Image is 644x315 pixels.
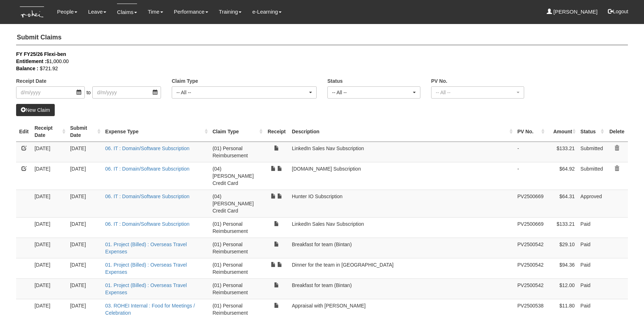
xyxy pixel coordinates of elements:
[289,190,514,217] td: Hunter IO Subscription
[172,86,317,99] button: -- All --
[546,121,577,142] th: Amount : activate to sort column ascending
[105,262,187,275] a: 01. Project (Billed) : Overseas Travel Expenses
[289,258,514,278] td: Dinner for the team in [GEOGRAPHIC_DATA]
[172,77,198,85] label: Claim Type
[105,282,187,295] a: 01. Project (Billed) : Overseas Travel Expenses
[514,142,546,162] td: -
[219,4,242,20] a: Training
[67,278,102,299] td: [DATE]
[85,86,93,99] span: to
[289,121,514,142] th: Description : activate to sort column ascending
[546,258,577,278] td: $94.36
[105,221,190,227] a: 06. IT : Domain/Software Subscription
[577,162,606,190] td: Submitted
[577,278,606,299] td: Paid
[436,89,515,96] div: -- All --
[31,278,67,299] td: [DATE]
[117,4,137,20] a: Claims
[105,194,190,199] a: 06. IT : Domain/Software Subscription
[102,121,210,142] th: Expense Type : activate to sort column ascending
[546,278,577,299] td: $12.00
[210,278,264,299] td: (01) Personal Reimbursement
[577,217,606,238] td: Paid
[105,166,190,172] a: 06. IT : Domain/Software Subscription
[57,4,77,20] a: People
[16,58,47,64] b: Entitlement :
[105,242,187,254] a: 01. Project (Billed) : Overseas Travel Expenses
[88,4,106,20] a: Leave
[16,30,628,45] h4: Submit Claims
[210,238,264,258] td: (01) Personal Reimbursement
[546,217,577,238] td: $133.21
[210,121,264,142] th: Claim Type : activate to sort column ascending
[31,142,67,162] td: [DATE]
[31,121,67,142] th: Receipt Date : activate to sort column ascending
[264,121,289,142] th: Receipt
[431,86,524,99] button: -- All --
[514,190,546,217] td: PV2500669
[431,77,447,85] label: PV No.
[210,142,264,162] td: (01) Personal Reimbursement
[606,121,628,142] th: Delete
[67,162,102,190] td: [DATE]
[514,238,546,258] td: PV2500542
[16,86,85,99] input: d/m/yyyy
[289,162,514,190] td: [DOMAIN_NAME] Subscription
[67,190,102,217] td: [DATE]
[514,121,546,142] th: PV No. : activate to sort column ascending
[289,217,514,238] td: LinkedIn Sales Nav Subscription
[31,238,67,258] td: [DATE]
[67,142,102,162] td: [DATE]
[289,142,514,162] td: LinkedIn Sales Nav Subscription
[577,121,606,142] th: Status : activate to sort column ascending
[546,142,577,162] td: $133.21
[327,86,420,99] button: -- All --
[92,86,161,99] input: d/m/yyyy
[210,162,264,190] td: (04) [PERSON_NAME] Credit Card
[16,66,38,71] b: Balance :
[16,121,31,142] th: Edit
[31,190,67,217] td: [DATE]
[67,238,102,258] td: [DATE]
[67,258,102,278] td: [DATE]
[546,190,577,217] td: $64.31
[577,190,606,217] td: Approved
[31,162,67,190] td: [DATE]
[210,217,264,238] td: (01) Personal Reimbursement
[174,4,208,20] a: Performance
[40,66,58,71] span: $721.92
[31,217,67,238] td: [DATE]
[67,217,102,238] td: [DATE]
[546,162,577,190] td: $64.92
[67,121,102,142] th: Submit Date : activate to sort column ascending
[514,217,546,238] td: PV2500669
[514,162,546,190] td: -
[16,51,66,57] b: FY FY25/26 Flexi-ben
[16,58,617,65] div: $1,000.00
[577,258,606,278] td: Paid
[289,278,514,299] td: Breakfast for team (Bintan)
[547,4,598,20] a: [PERSON_NAME]
[577,238,606,258] td: Paid
[546,238,577,258] td: $29.10
[210,258,264,278] td: (01) Personal Reimbursement
[16,77,47,85] label: Receipt Date
[176,89,308,96] div: -- All --
[514,278,546,299] td: PV2500542
[31,258,67,278] td: [DATE]
[332,89,411,96] div: -- All --
[603,3,633,20] button: Logout
[327,77,343,85] label: Status
[105,145,190,151] a: 06. IT : Domain/Software Subscription
[577,142,606,162] td: Submitted
[252,4,282,20] a: e-Learning
[148,4,163,20] a: Time
[16,104,55,116] a: New Claim
[514,258,546,278] td: PV2500542
[289,238,514,258] td: Breakfast for team (Bintan)
[210,190,264,217] td: (04) [PERSON_NAME] Credit Card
